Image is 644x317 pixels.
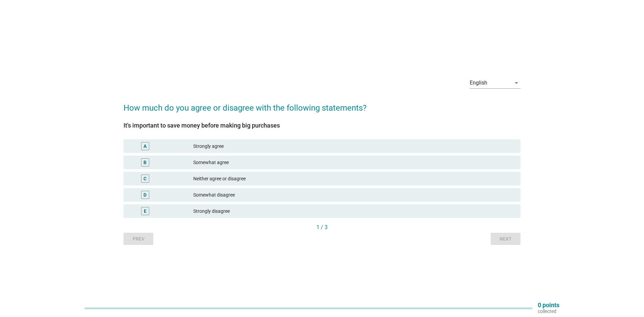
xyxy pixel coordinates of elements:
p: 0 points [538,302,559,308]
div: A [143,143,147,150]
div: Neither agree or disagree [193,175,515,183]
i: arrow_drop_down [512,79,520,87]
div: It's important to save money before making big purchases [124,121,520,130]
div: D [143,191,147,199]
div: Strongly agree [193,142,515,150]
div: 1 / 3 [124,223,520,231]
h2: How much do you agree or disagree with the following statements? [124,95,520,114]
div: Somewhat agree [193,158,515,166]
div: Strongly disagree [193,207,515,215]
div: B [143,159,147,166]
div: Somewhat disagree [193,191,515,199]
p: collected [538,308,559,314]
div: English [470,80,487,86]
div: C [143,175,147,182]
div: E [144,208,147,215]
